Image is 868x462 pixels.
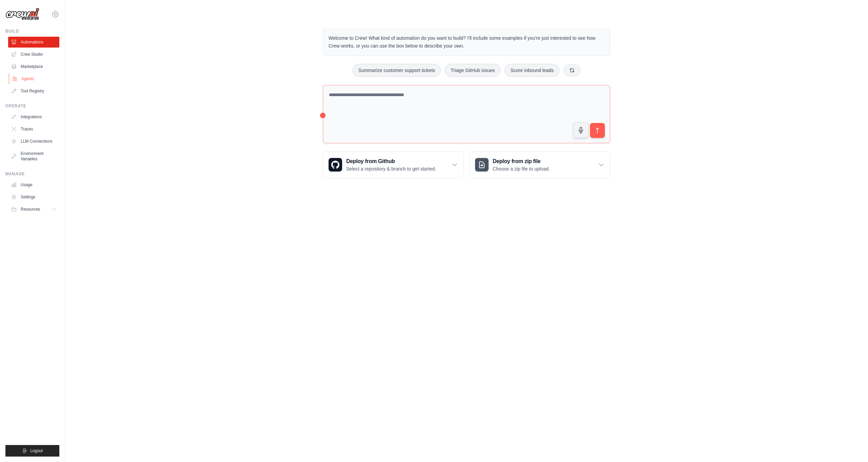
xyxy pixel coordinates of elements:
[493,165,550,172] p: Choose a zip file to upload.
[8,61,59,72] a: Marketplace
[353,64,441,77] button: Summarize customer support tickets
[834,429,868,462] div: Chat-Widget
[5,29,59,34] div: Build
[505,64,559,77] button: Score inbound leads
[346,157,436,165] h3: Deploy from Github
[8,192,59,202] a: Settings
[5,445,59,457] button: Logout
[346,165,436,172] p: Select a repository & branch to get started.
[493,157,550,165] h3: Deploy from zip file
[8,86,59,96] a: Tool Registry
[329,34,605,50] p: Welcome to Crew! What kind of automation do you want to build? I'll include some examples if you'...
[9,73,60,84] a: Agents
[8,111,59,122] a: Integrations
[5,8,39,21] img: Logo
[8,204,59,215] button: Resources
[8,148,59,164] a: Environment Variables
[8,49,59,60] a: Crew Studio
[445,64,500,77] button: Triage GitHub issues
[21,207,40,212] span: Resources
[5,103,59,109] div: Operate
[8,136,59,147] a: LLM Connections
[8,124,59,135] a: Traces
[5,171,59,177] div: Manage
[8,179,59,190] a: Usage
[30,448,43,454] span: Logout
[8,37,59,48] a: Automations
[834,429,868,462] iframe: Chat Widget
